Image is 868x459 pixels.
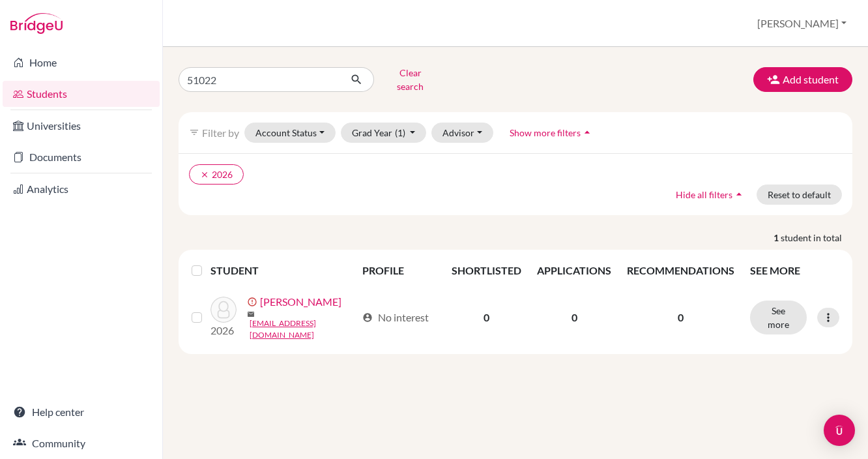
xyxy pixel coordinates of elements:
[444,255,529,286] th: SHORTLISTED
[210,297,237,323] img: Alsuwaidi, Maryam
[247,297,260,307] span: error_outline
[781,231,852,244] span: student in total
[665,185,757,205] button: Hide all filtersarrow_drop_up
[3,50,160,76] a: Home
[753,67,852,92] button: Add student
[751,11,852,36] button: [PERSON_NAME]
[210,323,237,338] p: 2026
[3,144,160,170] a: Documents
[3,399,160,425] a: Help center
[3,113,160,139] a: Universities
[510,127,581,138] span: Show more filters
[362,310,429,325] div: No interest
[202,126,239,139] span: Filter by
[3,81,160,107] a: Students
[431,123,493,143] button: Advisor
[529,255,619,286] th: APPLICATIONS
[824,415,855,446] div: Open Intercom Messenger
[444,286,529,349] td: 0
[676,189,732,200] span: Hide all filters
[362,312,373,323] span: account_circle
[3,176,160,202] a: Analytics
[499,123,605,143] button: Show more filtersarrow_drop_up
[250,318,356,341] a: [EMAIL_ADDRESS][DOMAIN_NAME]
[774,231,781,244] strong: 1
[619,255,742,286] th: RECOMMENDATIONS
[260,294,341,310] a: [PERSON_NAME]
[750,301,807,334] button: See more
[179,67,340,92] input: Find student by name...
[374,63,446,96] button: Clear search
[529,286,619,349] td: 0
[395,127,405,138] span: (1)
[354,255,444,286] th: PROFILE
[189,164,244,185] button: clear2026
[244,123,336,143] button: Account Status
[627,310,734,325] p: 0
[10,13,63,34] img: Bridge-U
[200,170,209,179] i: clear
[247,310,255,318] span: mail
[3,430,160,456] a: Community
[757,185,842,205] button: Reset to default
[210,255,354,286] th: STUDENT
[341,123,427,143] button: Grad Year(1)
[732,188,745,201] i: arrow_drop_up
[189,127,199,138] i: filter_list
[581,126,594,139] i: arrow_drop_up
[742,255,847,286] th: SEE MORE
